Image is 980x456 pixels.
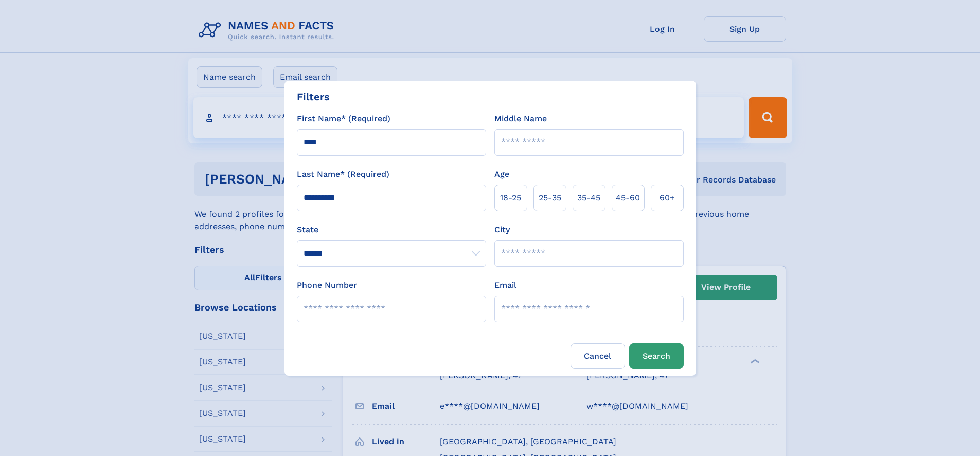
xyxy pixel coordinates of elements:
[616,192,640,204] span: 45‑60
[297,113,390,125] label: First Name* (Required)
[494,224,510,236] label: City
[297,279,357,291] label: Phone Number
[297,224,486,236] label: State
[577,192,600,204] span: 35‑45
[297,168,389,180] label: Last Name* (Required)
[494,279,516,291] label: Email
[571,343,625,369] label: Cancel
[629,343,684,369] button: Search
[539,192,561,204] span: 25‑35
[494,168,509,180] label: Age
[494,113,547,125] label: Middle Name
[297,89,330,104] div: Filters
[500,192,521,204] span: 18‑25
[660,192,675,204] span: 60+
